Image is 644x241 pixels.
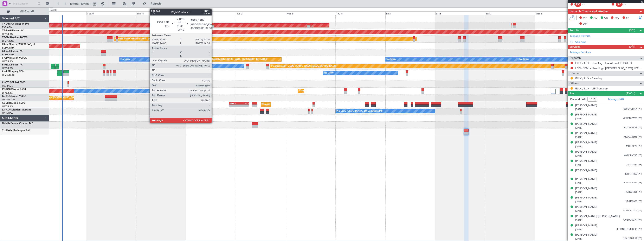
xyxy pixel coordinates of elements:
div: [PERSON_NAME] [575,205,597,209]
span: [DATE] [575,117,582,120]
div: No Crew [324,70,334,76]
a: LELL/QSA [2,112,13,115]
span: T7-DYN [2,23,11,25]
span: F-GPNJ [2,57,11,59]
span: Dispatch [569,56,581,61]
div: No Crew [GEOGRAPHIC_DATA] (Dublin Intl) [337,108,383,114]
label: Planned PAX [570,97,586,101]
a: LFPB/LBG [2,91,13,94]
div: [PERSON_NAME] [575,131,597,135]
span: CS-DOU [2,88,12,91]
a: EDLW/DTM [2,53,14,56]
div: [PERSON_NAME] [575,169,597,173]
span: YB3182683 (PP) [626,200,642,203]
div: SIC [616,2,623,7]
a: LFPB/LBG [2,67,13,70]
span: Charter [569,71,579,76]
span: AC [594,16,597,20]
span: CS-JHH [2,102,11,104]
a: F-GPNJFalcon 900EX [2,57,27,59]
div: KRNO [230,102,239,104]
div: Fri 29 [37,11,86,15]
span: 46AP16CNE (PP) [624,154,642,157]
div: Wed 3 [286,11,335,15]
span: FFC [614,16,619,20]
span: [DATE] [575,209,582,213]
span: D-IMIM [2,122,11,125]
a: CS-RRCFalcon 900LX [2,95,26,97]
span: [DATE] [575,154,582,157]
span: Pax [569,91,574,96]
a: D-IMIMCessna Citation M2 [2,122,33,125]
a: ELLX / LUX - VIP Transport [575,87,608,90]
a: LFPB/LBG [2,60,13,63]
div: [DATE] [50,8,57,12]
div: [PERSON_NAME] [575,196,597,200]
span: Others [569,81,579,86]
a: FCBB/BZV [2,84,13,88]
span: [DATE] [575,191,582,194]
a: CS-JHHGlobal 6000 [2,102,25,104]
span: LX-GBH [2,50,11,52]
span: 9H-LPZ [2,70,10,73]
span: YQUYTNZBT (PP) [624,237,642,240]
div: No Crew [170,63,180,69]
a: LX-GBHFalcon 7X [2,50,22,52]
a: 9H-LPZLegacy 500 [2,70,24,73]
span: YZWSNKW2S (PP) [623,117,642,120]
div: [PERSON_NAME] [PERSON_NAME] [575,214,620,218]
span: M23O72EHZ (PP) [624,135,642,139]
span: [DATE] [575,126,582,129]
span: MF [583,16,587,20]
a: LEPA / PMI - Handling - [GEOGRAPHIC_DATA] LEPA / PMI [575,66,642,70]
a: LX-INBFalcon 900EX EASy II [2,43,35,46]
div: Sat 6 [435,11,485,15]
span: (0/0) [629,28,635,32]
span: (15/15) [626,91,635,95]
span: (0/4) [629,45,635,49]
div: Planned Maint [GEOGRAPHIC_DATA] ([GEOGRAPHIC_DATA]) [202,56,267,63]
span: EDH3QUKCH (PP) [623,209,642,213]
span: Services [569,45,580,49]
div: Planned Maint [GEOGRAPHIC_DATA] ([GEOGRAPHIC_DATA]) [38,95,103,101]
div: [PERSON_NAME] [575,113,597,117]
div: Sun 31 [136,11,186,15]
div: [PERSON_NAME] [575,224,597,228]
span: CR [604,16,608,20]
span: PAM804236 (PP) [625,190,642,194]
div: [PERSON_NAME] [575,159,597,163]
span: Refresh [147,2,165,5]
span: Permits [569,28,579,33]
span: All Aircraft [11,10,44,13]
a: ELLX / LUX - Catering [575,77,602,80]
span: [DATE] [575,182,582,185]
span: MC7J4L9K (PP) [626,145,642,148]
span: 9H-YAA [2,81,11,84]
span: QVZUDUZYF (PP) [623,218,642,222]
div: Add new [575,40,642,44]
span: 140357904499 (PP) [622,181,642,185]
span: 23AI11611 (PP) [626,163,642,167]
a: EVRA/RIX [2,26,12,29]
a: Manage Permits [570,34,590,38]
span: [DATE] [575,108,582,111]
span: [DATE] - [DATE] [70,2,90,6]
span: [DATE] [575,200,582,203]
a: 9H-YAAGlobal 5000 [2,81,25,84]
span: BS8U4QM1A (PP) [624,107,642,111]
a: EDLW/DTM [2,46,14,49]
div: [PERSON_NAME] [575,186,597,191]
span: F-HECD [2,64,11,66]
span: [DATE] [575,219,582,222]
a: T7-EMIHawker 900XP [2,36,27,39]
span: [DATE] [575,164,582,167]
div: - [239,105,249,107]
div: Sun 7 [485,11,535,15]
span: T7-EAGL [2,30,12,32]
span: [DATE] [575,145,582,148]
span: [PHONE_NUMBER] (PP) [617,228,642,231]
div: [DATE] [187,8,194,12]
div: [PERSON_NAME] [575,103,597,108]
div: Planned Maint [GEOGRAPHIC_DATA] ([GEOGRAPHIC_DATA]) [262,101,327,108]
span: [DATE] [575,136,582,139]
